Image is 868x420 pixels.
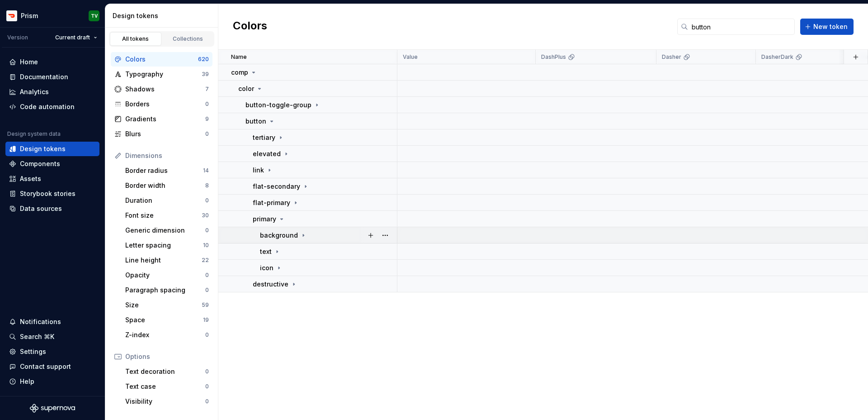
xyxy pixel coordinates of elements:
[125,397,205,406] div: Visibility
[662,53,681,61] p: Dasher
[20,332,54,341] div: Search ⌘K
[5,315,99,329] button: Notifications
[260,231,298,240] p: background
[253,215,276,224] p: primary
[20,87,49,96] div: Analytics
[111,97,212,111] a: Borders0
[125,151,209,160] div: Dimensions
[122,313,212,327] a: Space19
[6,10,17,21] img: bd52d190-91a7-4889-9e90-eccda45865b1.png
[541,53,566,61] p: DashPlus
[113,35,158,43] div: All tokens
[122,178,212,193] a: Border width8
[202,257,209,264] div: 22
[5,329,99,344] button: Search ⌘K
[202,301,209,309] div: 59
[205,182,209,189] div: 8
[125,115,205,124] div: Gradients
[5,201,99,216] a: Data sources
[203,242,209,249] div: 10
[245,117,266,126] p: button
[125,256,202,265] div: Line height
[55,34,90,41] span: Current draft
[122,193,212,208] a: Duration0
[122,268,212,282] a: Opacity0
[20,72,68,81] div: Documentation
[125,286,205,295] div: Paragraph spacing
[20,174,41,183] div: Assets
[125,241,203,250] div: Letter spacing
[205,368,209,375] div: 0
[20,377,34,386] div: Help
[20,144,66,153] div: Design tokens
[125,315,203,325] div: Space
[253,133,275,142] p: tertiary
[125,166,203,175] div: Border radius
[20,317,61,326] div: Notifications
[205,115,209,123] div: 9
[122,394,212,409] a: Visibility0
[198,56,209,63] div: 620
[238,84,254,93] p: color
[5,55,99,69] a: Home
[111,82,212,96] a: Shadows7
[125,181,205,190] div: Border width
[233,19,267,35] h2: Colors
[111,52,212,67] a: Colors620
[125,226,205,235] div: Generic dimension
[20,347,46,356] div: Settings
[122,208,212,223] a: Font size30
[122,379,212,394] a: Text case0
[122,253,212,267] a: Line height22
[5,157,99,171] a: Components
[203,316,209,324] div: 19
[205,197,209,204] div: 0
[125,85,205,94] div: Shadows
[205,383,209,390] div: 0
[122,328,212,342] a: Z-index0
[205,398,209,405] div: 0
[122,163,212,178] a: Border radius14
[2,6,103,25] button: PrismTV
[202,212,209,219] div: 30
[260,247,272,256] p: text
[125,271,205,280] div: Opacity
[205,130,209,138] div: 0
[20,204,62,213] div: Data sources
[260,263,274,272] p: icon
[125,330,205,339] div: Z-index
[165,35,211,43] div: Collections
[111,127,212,141] a: Blurs0
[20,57,38,67] div: Home
[20,189,75,198] div: Storybook stories
[122,223,212,238] a: Generic dimension0
[125,70,202,79] div: Typography
[800,19,854,35] button: New token
[245,100,311,110] p: button-toggle-group
[231,68,248,77] p: comp
[205,272,209,279] div: 0
[5,100,99,114] a: Code automation
[205,331,209,339] div: 0
[21,11,38,20] div: Prism
[125,352,209,361] div: Options
[688,19,795,35] input: Search in tokens...
[111,67,212,81] a: Typography39
[813,22,848,31] span: New token
[202,71,209,78] div: 39
[5,359,99,374] button: Contact support
[205,100,209,108] div: 0
[231,53,247,61] p: Name
[125,129,205,138] div: Blurs
[122,364,212,379] a: Text decoration0
[7,34,28,41] div: Version
[30,404,75,413] svg: Supernova Logo
[20,102,75,111] div: Code automation
[125,100,205,109] div: Borders
[205,227,209,234] div: 0
[125,211,202,220] div: Font size
[125,196,205,205] div: Duration
[91,12,98,19] div: TV
[122,298,212,312] a: Size59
